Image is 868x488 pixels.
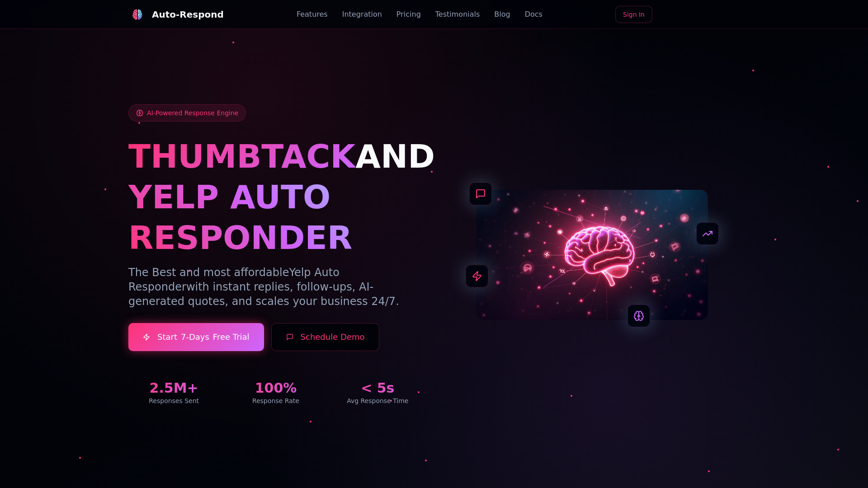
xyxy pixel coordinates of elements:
[230,396,321,405] div: Response Rate
[132,9,143,20] img: logo.svg
[435,9,480,20] a: Testimonials
[152,8,224,21] div: Auto-Respond
[615,6,652,23] a: Sign In
[525,9,542,20] a: Docs
[332,396,423,405] div: Avg Response Time
[147,108,238,117] span: AI-Powered Response Engine
[128,396,219,405] div: Responses Sent
[128,265,423,309] p: The Best and most affordable with instant replies, follow-ups, AI-generated quotes, and scales yo...
[128,266,340,293] span: Yelp Auto Responder
[396,9,421,20] a: Pricing
[128,323,264,351] a: Start7-DaysFree Trial
[655,5,744,25] iframe: Sign in with Google Button
[128,137,355,175] span: THUMBTACK
[342,9,382,20] a: Integration
[297,9,328,20] a: Features
[271,323,380,351] button: Schedule Demo
[332,380,423,396] div: < 5s
[230,380,321,396] div: 100%
[355,137,435,175] span: AND
[128,380,219,396] div: 2.5M+
[181,331,209,343] span: 7-Days
[128,5,224,23] a: Auto-Respond
[128,177,423,258] h1: YELP AUTO RESPONDER
[494,9,510,20] a: Blog
[476,190,708,320] img: AI Neural Network Brain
